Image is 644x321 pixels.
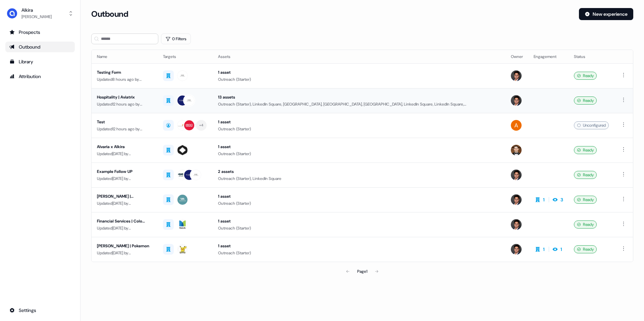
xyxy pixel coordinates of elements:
div: 3 [560,196,563,203]
div: 1 [560,246,562,253]
a: Go to outbound experience [5,42,75,52]
a: Go to integrations [5,305,75,316]
div: + 4 [199,122,204,128]
button: Alkira[PERSON_NAME] [5,5,75,21]
div: Outreach (Starter), LinkedIn Square [218,175,500,182]
th: Engagement [528,50,569,63]
div: [PERSON_NAME] | Pokemon [97,243,152,249]
div: Page 1 [357,268,367,275]
img: Hugh [511,244,522,255]
div: Ready [574,245,597,253]
div: Outreach (Starter), LinkedIn Square, [GEOGRAPHIC_DATA], [GEOGRAPHIC_DATA], [GEOGRAPHIC_DATA], Lin... [218,101,500,108]
div: 13 assets [218,94,500,101]
div: Testing Form [97,69,152,76]
div: Outreach (Starter) [218,76,500,83]
div: Outreach (Starter) [218,150,500,157]
div: 1 asset [218,69,500,76]
div: Updated [DATE] by [PERSON_NAME] [97,225,152,232]
img: Hugh [511,95,522,106]
div: Hospitality | Aviatrix [97,94,152,101]
div: Updated 12 hours ago by [PERSON_NAME] [97,126,152,132]
img: Hugh [511,70,522,81]
a: Go to templates [5,56,75,67]
div: Updated [DATE] by [PERSON_NAME] [97,150,152,157]
div: Updated [DATE] by [PERSON_NAME] [97,175,152,182]
img: Hugh [511,170,522,180]
div: Ready [574,72,597,80]
div: Updated 8 hours ago by [PERSON_NAME] [97,76,152,83]
div: 1 [543,246,545,253]
div: [PERSON_NAME] | MasterControl [97,193,152,200]
div: [PERSON_NAME] [21,13,52,20]
div: Library [9,58,71,65]
th: Assets [213,50,505,63]
div: Attribution [9,73,71,80]
th: Targets [158,50,213,63]
div: Outreach (Starter) [218,225,500,232]
div: Updated [DATE] by [PERSON_NAME] [97,250,152,256]
img: Hugh [511,219,522,230]
th: Name [92,50,158,63]
a: Go to prospects [5,27,75,38]
div: 1 asset [218,218,500,224]
div: 1 asset [218,143,500,150]
img: Carlos [511,145,522,155]
img: Apoorva [511,120,522,131]
h3: Outbound [91,9,128,19]
div: 1 [543,196,545,203]
div: Prospects [9,29,71,36]
div: Ready [574,97,597,105]
div: Settings [9,307,71,314]
div: Outbound [9,44,71,50]
th: Status [569,50,614,63]
a: Go to attribution [5,71,75,82]
div: Updated 12 hours ago by [PERSON_NAME] [97,101,152,108]
div: 1 asset [218,119,500,125]
div: Updated [DATE] by [PERSON_NAME] [97,200,152,207]
img: Hugh [511,194,522,205]
div: Ready [574,146,597,154]
div: Example Follow UP [97,168,152,175]
th: Owner [505,50,528,63]
div: Test [97,119,152,125]
div: Alkira [21,7,52,13]
div: 1 asset [218,193,500,200]
div: Unconfigured [574,121,609,129]
div: Outreach (Starter) [218,200,500,207]
div: Ready [574,220,597,229]
div: Alvaria x Alkira [97,143,152,150]
div: 2 assets [218,168,500,175]
div: 1 asset [218,243,500,249]
div: Ready [574,171,597,179]
div: Outreach (Starter) [218,126,500,132]
div: Financial Services | Colo Takeout [97,218,152,224]
div: Ready [574,196,597,204]
button: 0 Filters [161,34,191,44]
div: Outreach (Starter) [218,250,500,256]
button: New experience [579,8,633,20]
